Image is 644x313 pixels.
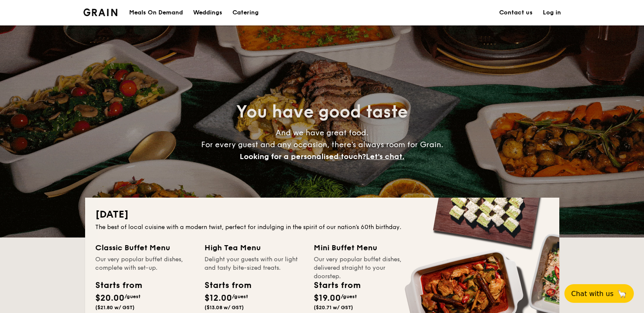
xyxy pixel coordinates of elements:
span: ($20.71 w/ GST) [314,305,353,310]
img: Grain [83,8,118,16]
div: Mini Buffet Menu [314,242,413,254]
div: Starts from [205,279,251,292]
span: ($13.08 w/ GST) [205,305,244,310]
span: $12.00 [205,293,232,303]
div: Delight your guests with our light and tasty bite-sized treats. [205,255,304,272]
div: Our very popular buffet dishes, complete with set-up. [95,255,194,272]
span: And we have great food. For every guest and any occasion, there’s always room for Grain. [201,128,443,161]
span: $19.00 [314,293,341,303]
h2: [DATE] [95,208,549,221]
div: Classic Buffet Menu [95,242,194,254]
a: Logotype [83,8,118,16]
div: The best of local cuisine with a modern twist, perfect for indulging in the spirit of our nation’... [95,223,549,232]
div: Starts from [314,279,360,292]
span: You have good taste [236,102,408,122]
button: Chat with us🦙 [564,284,634,303]
div: High Tea Menu [205,242,304,254]
span: /guest [124,293,141,299]
div: Starts from [95,279,141,292]
span: Looking for a personalised touch? [240,152,366,161]
span: Let's chat. [366,152,404,161]
span: Chat with us [571,290,614,298]
div: Our very popular buffet dishes, delivered straight to your doorstep. [314,255,413,272]
span: ($21.80 w/ GST) [95,305,135,310]
span: /guest [341,293,357,299]
span: /guest [232,293,248,299]
span: 🦙 [617,289,627,299]
span: $20.00 [95,293,124,303]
